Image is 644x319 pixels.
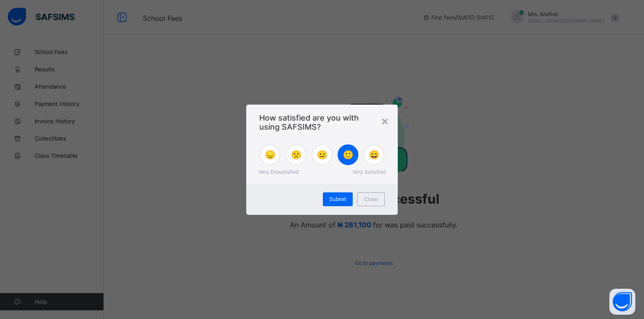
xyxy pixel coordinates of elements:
[343,150,354,160] span: 🙂
[317,150,328,160] span: 😐
[364,196,378,202] span: Close
[381,113,389,128] div: ×
[369,150,380,160] span: 😄
[352,169,386,175] span: Very Satisfied
[291,150,302,160] span: 🙁
[259,113,385,131] span: How satisfied are you with using SAFSIMS?
[258,169,299,175] span: Very Dissatisfied
[265,150,276,160] span: 😞
[329,196,346,202] span: Submit
[609,289,635,315] button: Open asap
